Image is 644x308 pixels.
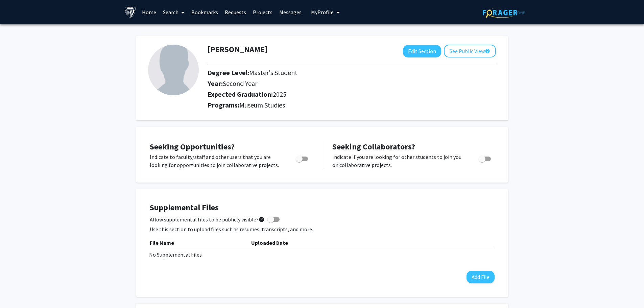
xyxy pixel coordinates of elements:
[259,215,265,223] mat-icon: help
[208,90,446,98] h2: Expected Graduation:
[476,153,495,163] div: Toggle
[150,215,265,223] span: Allow supplemental files to be publicly visible?
[208,79,446,88] h2: Year:
[276,0,305,24] a: Messages
[150,141,235,152] span: Seeking Opportunities?
[311,9,334,16] span: My Profile
[188,0,221,24] a: Bookmarks
[208,45,268,54] h1: [PERSON_NAME]
[332,141,415,152] span: Seeking Collaborators?
[403,45,441,57] button: Edit Section
[149,251,495,259] div: No Supplemental Files
[467,271,495,283] button: Add File
[239,101,285,109] span: Museum Studies
[124,6,136,18] img: Johns Hopkins University Logo
[148,45,199,95] img: Profile Picture
[249,0,276,24] a: Projects
[160,0,188,24] a: Search
[208,101,496,109] h2: Programs:
[150,239,174,246] b: File Name
[223,79,257,88] span: Second Year
[444,45,496,57] button: See Public View
[485,47,490,55] mat-icon: help
[150,203,495,213] h4: Supplemental Files
[251,239,288,246] b: Uploaded Date
[332,153,466,169] p: Indicate if you are looking for other students to join you on collaborative projects.
[249,68,297,77] span: Master's Student
[150,225,495,233] p: Use this section to upload files such as resumes, transcripts, and more.
[483,7,525,18] img: ForagerOne Logo
[221,0,249,24] a: Requests
[293,153,312,163] div: Toggle
[208,69,446,77] h2: Degree Level:
[150,153,283,169] p: Indicate to faculty/staff and other users that you are looking for opportunities to join collabor...
[273,90,286,98] span: 2025
[5,278,29,303] iframe: Chat
[139,0,160,24] a: Home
